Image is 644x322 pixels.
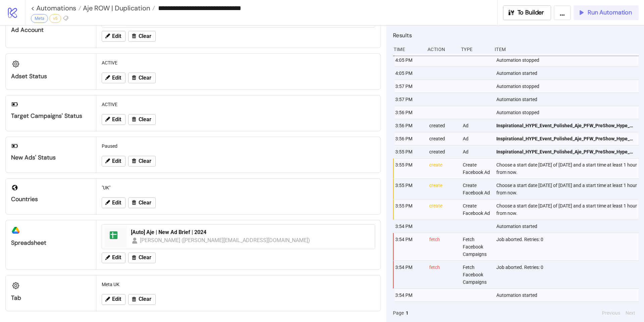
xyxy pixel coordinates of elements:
[128,73,156,83] button: Clear
[128,156,156,167] button: Clear
[600,309,622,317] button: Previous
[11,294,91,302] div: Tab
[395,220,424,233] div: 3:54 PM
[112,33,121,39] span: Edit
[393,43,422,56] div: Time
[139,75,151,81] span: Clear
[429,132,457,145] div: created
[496,220,640,233] div: Automation started
[102,73,126,83] button: Edit
[395,261,424,288] div: 3:54 PM
[462,158,491,179] div: Create Facebook Ad
[395,119,424,132] div: 3:56 PM
[395,145,424,158] div: 3:55 PM
[49,14,61,23] div: v5
[624,309,637,317] button: Next
[496,67,640,80] div: Automation started
[404,309,410,317] button: 1
[102,31,126,42] button: Edit
[112,296,121,302] span: Edit
[99,181,378,194] div: "UK"
[395,199,424,220] div: 3:55 PM
[429,199,457,220] div: create
[496,145,636,158] a: Inspirational_HYPE_Event_Polished_Aje_PFW_PreShow_Hype_VideoViews1_Video_20251001_Automatic_UK
[395,67,424,80] div: 4:05 PM
[462,119,491,132] div: Ad
[494,43,639,56] div: Item
[81,5,155,11] a: Aje ROW | Duplication
[139,296,151,302] span: Clear
[496,261,640,288] div: Job aborted. Retries: 0
[462,179,491,199] div: Create Facebook Ad
[140,236,310,244] div: [PERSON_NAME] ([PERSON_NAME][EMAIL_ADDRESS][DOMAIN_NAME])
[395,179,424,199] div: 3:55 PM
[11,154,91,162] div: New Ads' Status
[496,80,640,93] div: Automation stopped
[517,9,544,16] span: To Builder
[496,54,640,66] div: Automation stopped
[139,255,151,261] span: Clear
[102,156,126,167] button: Edit
[128,31,156,42] button: Clear
[503,5,551,20] button: To Builder
[112,158,121,164] span: Edit
[102,294,126,305] button: Edit
[11,73,91,80] div: Adset Status
[128,114,156,125] button: Clear
[496,233,640,261] div: Job aborted. Retries: 0
[496,179,640,199] div: Choose a start date [DATE] of [DATE] and a start time at least 1 hour from now.
[31,5,81,11] a: < Automations
[395,80,424,93] div: 3:57 PM
[11,195,91,203] div: Countries
[460,43,489,56] div: Type
[81,4,150,12] span: Aje ROW | Duplication
[99,278,378,291] div: Meta UK
[112,117,121,123] span: Edit
[554,5,571,20] button: ...
[462,233,491,261] div: Fetch Facebook Campaigns
[112,75,121,81] span: Edit
[496,289,640,302] div: Automation started
[102,114,126,125] button: Edit
[393,31,639,40] h2: Results
[496,106,640,119] div: Automation stopped
[128,197,156,208] button: Clear
[102,197,126,208] button: Edit
[496,148,636,155] span: Inspirational_HYPE_Event_Polished_Aje_PFW_PreShow_Hype_VideoViews1_Video_20251001_Automatic_UK
[112,255,121,261] span: Edit
[429,119,457,132] div: created
[395,106,424,119] div: 3:56 PM
[462,199,491,220] div: Create Facebook Ad
[11,26,91,34] div: Ad Account
[393,309,404,317] span: Page
[395,289,424,302] div: 3:54 PM
[395,93,424,106] div: 3:57 PM
[496,199,640,220] div: Choose a start date [DATE] of [DATE] and a start time at least 1 hour from now.
[496,158,640,179] div: Choose a start date [DATE] of [DATE] and a start time at least 1 hour from now.
[112,200,121,206] span: Edit
[131,229,371,236] div: [Auto] Aje | New Ad Brief | 2024
[427,43,456,56] div: Action
[11,239,91,247] div: Spreadsheet
[429,145,457,158] div: created
[462,132,491,145] div: Ad
[429,179,457,199] div: create
[429,158,457,179] div: create
[139,158,151,164] span: Clear
[496,93,640,106] div: Automation started
[429,233,457,261] div: fetch
[496,135,636,142] span: Inspirational_HYPE_Event_Polished_Aje_PFW_PreShow_Hype_VideoViews2_Video_20251001_Automatic_UK
[462,145,491,158] div: Ad
[496,132,636,145] a: Inspirational_HYPE_Event_Polished_Aje_PFW_PreShow_Hype_VideoViews2_Video_20251001_Automatic_UK
[395,233,424,261] div: 3:54 PM
[496,302,640,315] div: Automation stopped
[128,294,156,305] button: Clear
[462,261,491,288] div: Fetch Facebook Campaigns
[395,158,424,179] div: 3:55 PM
[128,252,156,263] button: Clear
[429,261,457,288] div: fetch
[496,119,636,132] a: Inspirational_HYPE_Event_Polished_Aje_PFW_PreShow_Hype_VideoViews3_Video_20251001_Automatic_UK
[139,33,151,39] span: Clear
[574,5,639,20] button: Run Automation
[31,14,48,23] div: Meta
